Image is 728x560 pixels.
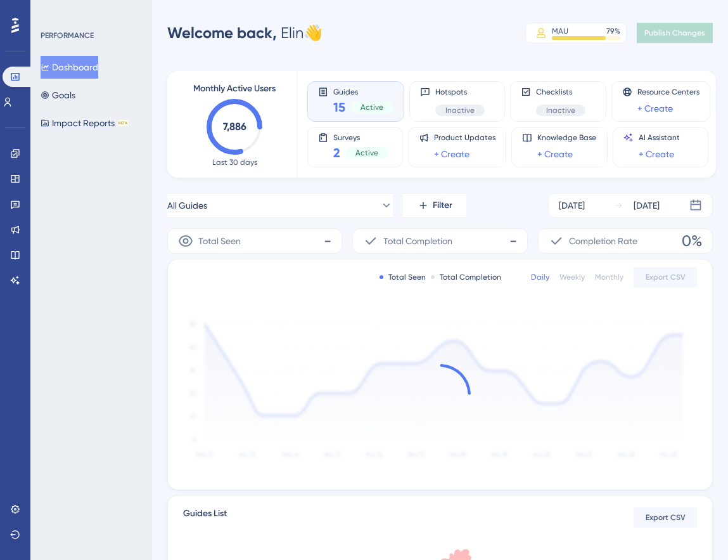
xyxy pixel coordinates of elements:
[431,272,501,282] div: Total Completion
[509,231,517,251] span: -
[333,98,345,116] span: 15
[531,272,549,282] div: Daily
[41,84,75,107] button: Goals
[682,231,702,251] span: 0%
[167,23,322,43] div: Elin 👋
[569,233,637,249] span: Completion Rate
[634,507,697,528] button: Export CSV
[361,102,383,112] span: Active
[333,87,393,96] span: Guides
[637,23,713,43] button: Publish Changes
[559,198,585,213] div: [DATE]
[193,81,276,96] span: Monthly Active Users
[445,105,475,115] span: Inactive
[637,101,673,116] a: + Create
[595,272,623,282] div: Monthly
[639,133,680,143] span: AI Assistant
[434,133,495,143] span: Product Updates
[646,272,686,282] span: Export CSV
[333,144,340,162] span: 2
[546,105,575,115] span: Inactive
[435,87,485,97] span: Hotspots
[403,193,466,218] button: Filter
[117,120,129,126] div: BETA
[383,233,452,249] span: Total Completion
[41,112,129,134] button: Impact ReportsBETA
[41,30,94,41] div: PERFORMANCE
[634,267,697,287] button: Export CSV
[167,23,277,42] span: Welcome back,
[380,272,426,282] div: Total Seen
[434,147,469,162] a: + Create
[606,26,620,36] div: 79 %
[324,231,331,251] span: -
[644,28,705,38] span: Publish Changes
[167,193,393,218] button: All Guides
[637,87,699,97] span: Resource Centers
[537,133,596,143] span: Knowledge Base
[183,506,227,529] span: Guides List
[355,148,378,158] span: Active
[212,157,257,167] span: Last 30 days
[537,147,573,162] a: + Create
[552,26,568,36] div: MAU
[559,272,585,282] div: Weekly
[167,198,207,213] span: All Guides
[333,133,388,141] span: Surveys
[639,147,674,162] a: + Create
[223,120,246,133] text: 7,886
[41,56,98,79] button: Dashboard
[433,198,452,213] span: Filter
[634,198,660,213] div: [DATE]
[646,512,686,523] span: Export CSV
[198,233,241,249] span: Total Seen
[536,87,585,97] span: Checklists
